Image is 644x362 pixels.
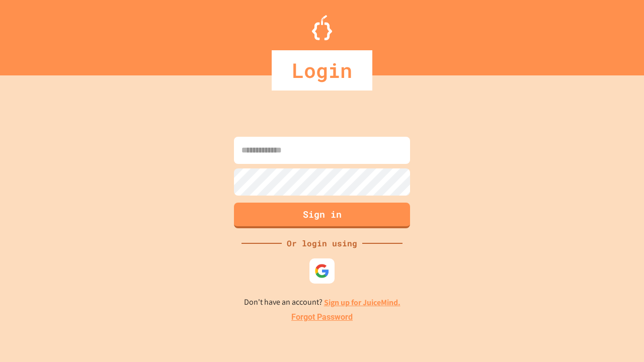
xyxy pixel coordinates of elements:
[234,203,410,228] button: Sign in
[312,15,332,40] img: Logo.svg
[282,237,362,249] div: Or login using
[314,263,330,279] img: google-icon.svg
[324,297,400,308] a: Sign up for JuiceMind.
[560,278,634,321] iframe: chat widget
[272,50,372,90] div: Login
[244,296,400,309] p: Don't have an account?
[602,322,634,352] iframe: chat widget
[291,311,353,323] a: Forgot Password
